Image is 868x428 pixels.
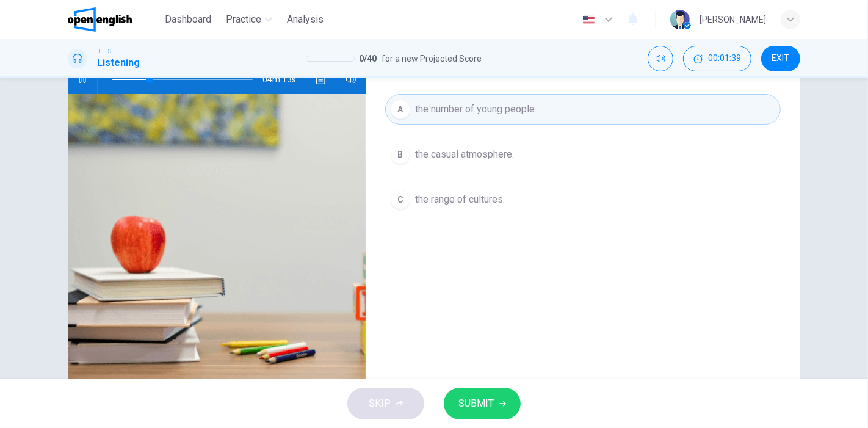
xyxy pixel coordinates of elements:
[670,10,690,29] img: Profile picture
[311,65,331,94] button: Click to see the audio transcription
[282,9,328,31] button: Analysis
[165,12,211,27] span: Dashboard
[385,139,781,170] button: Bthe casual atmosphere.
[391,100,410,119] div: A
[360,51,377,66] span: 0 / 40
[385,184,781,215] button: Cthe range of cultures.
[97,47,111,56] span: IELTS
[772,54,790,63] span: EXIT
[581,15,596,24] img: en
[382,51,482,66] span: for a new Projected Score
[415,147,514,162] span: the casual atmosphere.
[683,46,751,71] div: Hide
[262,65,306,94] span: 04m 13s
[415,102,537,117] span: the number of young people.
[458,395,494,412] span: SUBMIT
[444,388,521,419] button: SUBMIT
[391,190,410,209] div: C
[761,46,800,71] button: EXIT
[221,9,277,31] button: Practice
[226,12,261,27] span: Practice
[97,56,140,70] h1: Listening
[391,145,410,164] div: B
[415,192,505,207] span: the range of cultures.
[68,7,132,32] img: OpenEnglish logo
[648,46,673,71] div: Mute
[700,12,766,27] div: [PERSON_NAME]
[68,7,160,32] a: OpenEnglish logo
[68,94,366,391] img: Darwin, Australia
[708,54,741,63] span: 00:01:39
[287,12,324,27] span: Analysis
[160,9,216,31] button: Dashboard
[385,94,781,125] button: Athe number of young people.
[683,46,751,71] button: 00:01:39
